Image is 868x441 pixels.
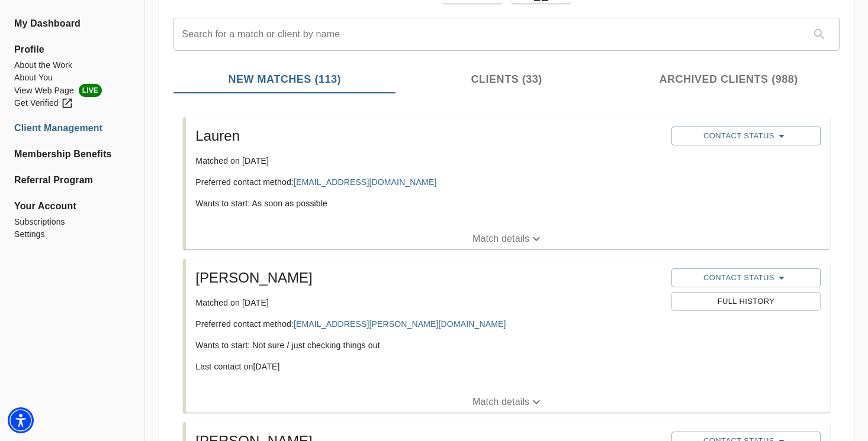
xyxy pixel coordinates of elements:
button: Full History [671,292,821,311]
span: New Matches (113) [181,72,388,87]
p: Preferred contact method: [195,318,662,330]
p: Preferred contact method: [195,176,662,188]
a: About the Work [14,59,130,72]
li: View Web Page [14,84,130,97]
a: Settings [14,228,130,241]
a: My Dashboard [14,17,130,31]
p: Match details [472,232,529,246]
a: Subscriptions [14,216,130,228]
span: Contact Status [677,271,815,285]
p: Matched on [DATE] [195,155,662,167]
p: Matched on [DATE] [195,297,662,309]
button: Contact Status [671,127,821,145]
a: About You [14,72,130,84]
button: Match details [186,391,830,413]
a: Client Management [14,121,130,135]
span: Your Account [14,199,130,213]
p: Wants to start: Not sure / just checking things out [195,339,662,351]
p: Last contact on [DATE] [195,361,662,372]
span: Archived Clients (988) [625,72,832,87]
a: Referral Program [14,173,130,187]
span: Contact Status [677,129,815,143]
div: Accessibility Menu [8,407,34,433]
div: Get Verified [14,97,73,109]
button: Contact Status [671,268,821,287]
a: [EMAIL_ADDRESS][PERSON_NAME][DOMAIN_NAME] [294,319,506,329]
span: Clients (33) [403,72,610,87]
p: Match details [472,395,529,409]
span: Full History [677,295,815,309]
span: Profile [14,43,130,57]
span: LIVE [79,84,102,97]
a: View Web PageLIVE [14,84,130,97]
h5: Lauren [195,127,662,145]
a: Get Verified [14,97,130,109]
a: [EMAIL_ADDRESS][DOMAIN_NAME] [294,177,436,187]
a: Membership Benefits [14,147,130,161]
button: Match details [186,228,830,249]
p: Wants to start: As soon as possible [195,197,662,209]
h5: [PERSON_NAME] [195,268,662,287]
